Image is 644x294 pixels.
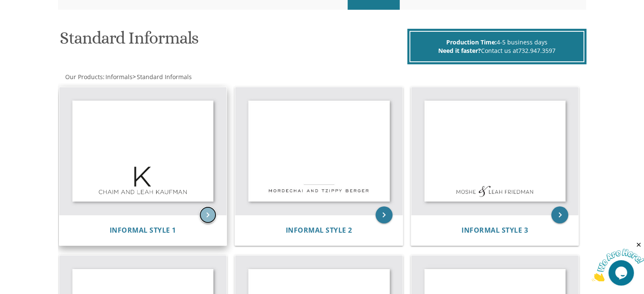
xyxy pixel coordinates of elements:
[110,225,176,235] span: Informal Style 1
[136,73,192,81] a: Standard Informals
[59,87,227,215] img: Informal Style 1
[409,31,584,62] div: 4-5 business days Contact us at
[64,73,103,81] a: Our Products
[376,206,392,223] a: keyboard_arrow_right
[285,226,352,234] a: Informal Style 2
[446,38,497,46] span: Production Time:
[60,29,405,54] h1: Standard Informals
[591,241,644,281] iframe: chat widget
[462,226,528,234] a: Informal Style 3
[137,73,192,81] span: Standard Informals
[551,206,568,223] a: keyboard_arrow_right
[110,226,176,234] a: Informal Style 1
[462,225,528,235] span: Informal Style 3
[518,47,556,55] a: 732.947.3597
[58,73,322,81] div: :
[411,87,579,215] img: Informal Style 3
[199,206,216,223] a: keyboard_arrow_right
[105,73,133,81] a: Informals
[133,73,192,81] span: >
[438,47,481,55] span: Need it faster?
[235,87,403,215] img: Informal Style 2
[285,225,352,235] span: Informal Style 2
[105,73,133,81] span: Informals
